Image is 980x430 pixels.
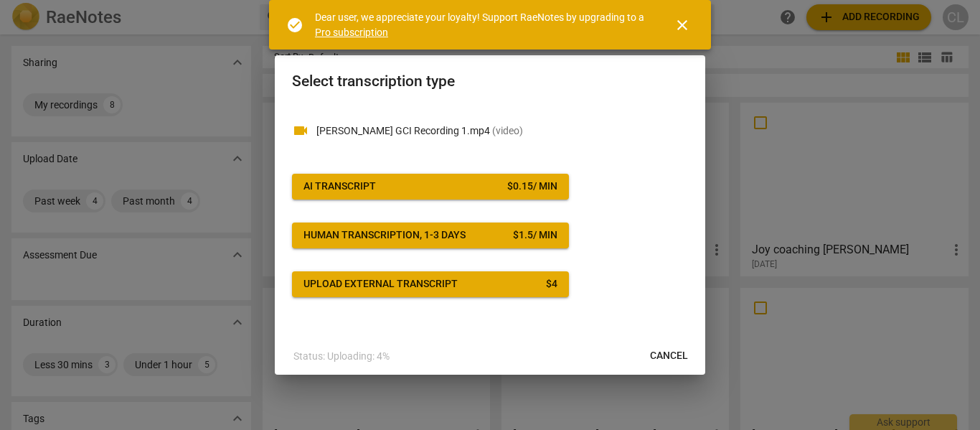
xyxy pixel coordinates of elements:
[303,179,376,194] div: AI Transcript
[303,228,466,243] div: Human transcription, 1-3 days
[639,343,699,369] button: Cancel
[507,179,557,194] div: $ 0.15 / min
[293,349,390,364] p: Status: Uploading: 4%
[292,73,688,90] h2: Select transcription type
[292,223,569,248] button: Human transcription, 1-3 days$1.5/ min
[492,125,523,136] span: ( video )
[286,17,303,34] span: check_circle
[650,349,688,363] span: Cancel
[316,123,688,139] p: Sarah Kabutha GCI Recording 1.mp4(video)
[292,174,569,200] button: AI Transcript$0.15/ min
[315,10,648,39] div: Dear user, we appreciate your loyalty! Support RaeNotes by upgrading to a
[292,271,569,297] button: Upload external transcript$4
[674,17,691,34] span: close
[665,8,699,42] button: Close
[315,27,388,38] a: Pro subscription
[292,122,309,139] span: videocam
[513,228,557,243] div: $ 1.5 / min
[303,277,458,291] div: Upload external transcript
[546,277,557,291] div: $ 4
